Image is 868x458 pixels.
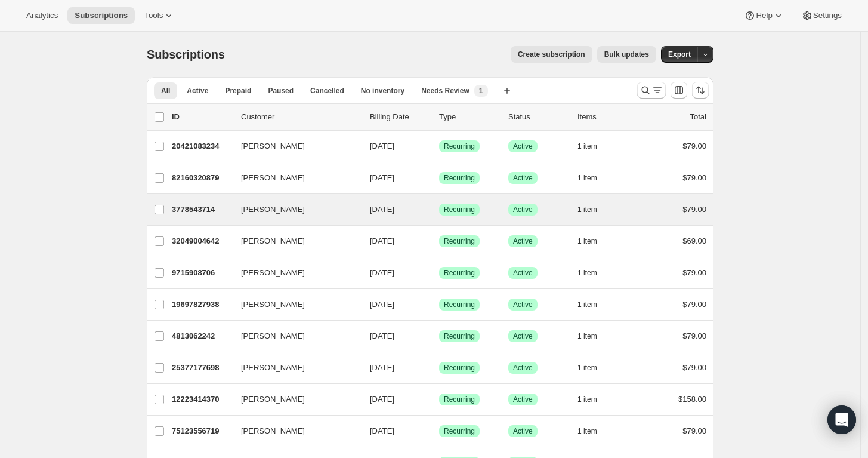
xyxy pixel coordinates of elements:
span: Active [513,331,533,341]
span: [DATE] [370,363,394,372]
div: IDCustomerBilling DateTypeStatusItemsTotal [172,111,706,123]
span: [PERSON_NAME] [241,330,305,342]
span: 1 item [577,395,597,404]
div: 3778543714[PERSON_NAME][DATE]SuccessRecurringSuccessActive1 item$79.00 [172,201,706,218]
button: Search and filter results [637,82,666,99]
span: [DATE] [370,236,394,245]
span: 1 item [577,426,597,436]
p: Total [690,111,706,123]
span: Recurring [444,363,475,373]
span: [PERSON_NAME] [241,425,305,437]
button: Subscriptions [67,7,135,24]
span: 1 item [577,173,597,183]
div: Items [577,111,637,123]
span: Active [513,395,533,404]
p: 4813062242 [172,330,231,342]
button: 1 item [577,201,610,218]
button: Export [661,46,698,63]
div: 19697827938[PERSON_NAME][DATE]SuccessRecurringSuccessActive1 item$79.00 [172,296,706,313]
span: Bulk updates [604,50,649,59]
span: $79.00 [682,142,706,150]
div: 9715908706[PERSON_NAME][DATE]SuccessRecurringSuccessActive1 item$79.00 [172,265,706,281]
button: Help [737,7,791,24]
button: 1 item [577,170,610,186]
div: Open Intercom Messenger [827,405,856,434]
span: $69.00 [682,236,706,245]
span: No inventory [361,86,404,96]
span: [DATE] [370,268,394,277]
button: [PERSON_NAME] [234,137,353,156]
span: Active [513,363,533,373]
span: Help [756,11,772,20]
div: 32049004642[PERSON_NAME][DATE]SuccessRecurringSuccessActive1 item$69.00 [172,233,706,250]
span: Recurring [444,300,475,309]
span: 1 item [577,142,597,151]
p: 82160320879 [172,172,231,184]
button: [PERSON_NAME] [234,200,353,219]
span: [DATE] [370,173,394,182]
p: 32049004642 [172,235,231,247]
span: $158.00 [678,395,706,404]
span: 1 item [577,363,597,373]
span: [PERSON_NAME] [241,362,305,374]
span: [DATE] [370,300,394,309]
p: Status [508,111,568,123]
span: Cancelled [310,86,344,96]
span: 1 item [577,331,597,341]
span: Needs Review [421,86,469,96]
button: [PERSON_NAME] [234,358,353,377]
span: Settings [813,11,842,20]
span: Recurring [444,142,475,151]
p: 25377177698 [172,362,231,374]
button: Settings [794,7,849,24]
button: 1 item [577,296,610,313]
span: Subscriptions [147,48,225,61]
span: 1 item [577,300,597,309]
span: Create subscription [518,50,585,59]
span: 1 [479,86,483,96]
div: 75123556719[PERSON_NAME][DATE]SuccessRecurringSuccessActive1 item$79.00 [172,423,706,439]
span: Recurring [444,173,475,183]
button: 1 item [577,138,610,155]
span: 1 item [577,268,597,278]
span: [DATE] [370,331,394,340]
button: 1 item [577,265,610,281]
button: 1 item [577,423,610,439]
p: 3778543714 [172,204,231,216]
span: Recurring [444,205,475,214]
span: [PERSON_NAME] [241,204,305,216]
p: ID [172,111,231,123]
span: [PERSON_NAME] [241,172,305,184]
button: Create subscription [511,46,592,63]
p: Customer [241,111,360,123]
span: $79.00 [682,331,706,340]
span: $79.00 [682,363,706,372]
span: 1 item [577,236,597,246]
span: Paused [268,86,294,96]
span: [DATE] [370,205,394,214]
span: Analytics [26,11,58,20]
span: Active [187,86,208,96]
span: Prepaid [225,86,251,96]
button: Customize table column order and visibility [671,82,687,99]
span: Recurring [444,395,475,404]
button: 1 item [577,233,610,250]
p: 9715908706 [172,267,231,279]
div: 4813062242[PERSON_NAME][DATE]SuccessRecurringSuccessActive1 item$79.00 [172,328,706,345]
span: $79.00 [682,426,706,435]
span: Recurring [444,236,475,246]
button: [PERSON_NAME] [234,327,353,346]
span: $79.00 [682,268,706,277]
span: $79.00 [682,205,706,214]
span: 1 item [577,205,597,214]
button: Bulk updates [597,46,656,63]
p: 75123556719 [172,425,231,437]
span: Active [513,173,533,183]
div: Type [439,111,499,123]
p: 19697827938 [172,299,231,311]
span: Active [513,426,533,436]
span: [DATE] [370,142,394,150]
button: Tools [137,7,182,24]
button: 1 item [577,391,610,408]
span: Export [668,50,691,59]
